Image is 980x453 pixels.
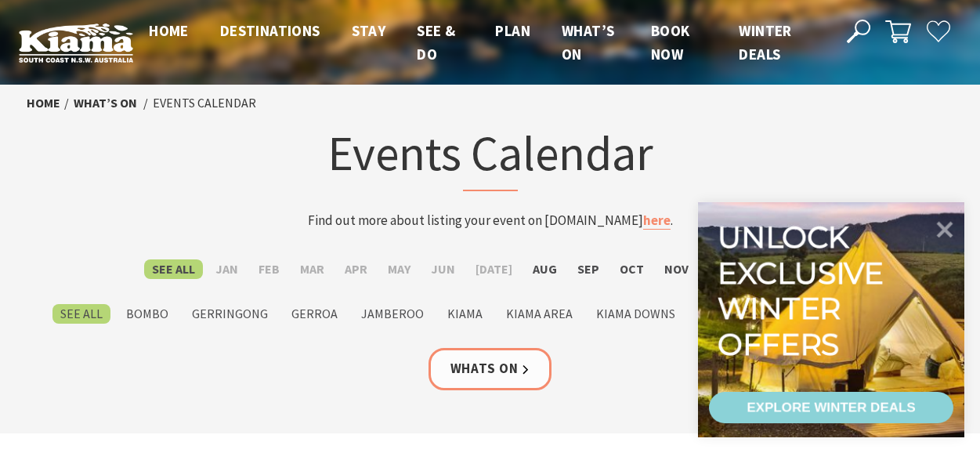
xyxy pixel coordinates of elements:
label: Bombo [118,304,176,324]
label: [DATE] [468,259,520,279]
a: EXPLORE WINTER DEALS [709,392,953,423]
label: Kiama [439,304,490,324]
label: Jun [423,259,463,279]
span: Destinations [220,21,320,40]
a: What’s On [74,95,137,111]
label: May [380,259,418,279]
div: Unlock exclusive winter offers [718,219,891,362]
label: Gerroa [284,304,345,324]
label: Kiama Downs [588,304,683,324]
li: Events Calendar [153,93,256,114]
span: Stay [352,21,386,40]
span: See & Do [417,21,455,63]
span: What’s On [562,21,614,63]
a: Whats On [429,348,552,390]
div: EXPLORE WINTER DEALS [747,392,915,423]
label: Kiama Area [498,304,580,324]
a: Home [27,95,60,111]
label: Oct [612,259,652,279]
label: Jan [208,259,246,279]
label: Mar [292,259,332,279]
span: Plan [495,21,530,40]
h1: Events Calendar [183,121,797,191]
p: Find out more about listing your event on [DOMAIN_NAME] . [183,210,797,231]
label: Nov [656,259,696,279]
label: Minnamurra [691,304,784,324]
label: Apr [337,259,375,279]
span: Book now [651,21,690,63]
span: Winter Deals [739,21,791,63]
label: Aug [525,259,565,279]
label: Sep [570,259,607,279]
label: See All [52,304,110,324]
img: Kiama Logo [19,23,133,62]
a: here [643,212,671,230]
label: Jamberoo [353,304,432,324]
nav: Main Menu [133,19,829,67]
label: Gerringong [184,304,276,324]
span: Home [149,21,189,40]
label: See All [144,259,203,279]
label: Feb [251,259,287,279]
